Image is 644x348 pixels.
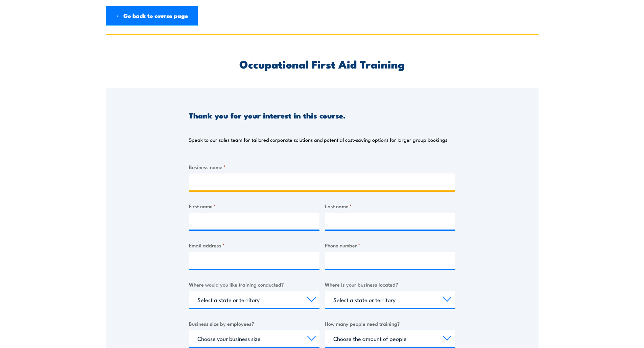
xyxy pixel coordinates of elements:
[189,111,345,119] h3: Thank you for your interest in this course.
[325,280,455,288] label: Where is your business located?
[325,320,455,327] label: How many people need training?
[189,59,455,69] h2: Occupational First Aid Training
[189,136,447,143] p: Speak to our sales team for tailored corporate solutions and potential cost-saving options for la...
[189,280,319,288] label: Where would you like training conducted?
[325,202,455,210] label: Last name
[189,320,319,327] label: Business size by employees?
[106,6,198,26] a: ← Go back to course page
[189,163,455,171] label: Business name
[189,202,319,210] label: First name
[189,241,319,249] label: Email address
[325,241,455,249] label: Phone number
